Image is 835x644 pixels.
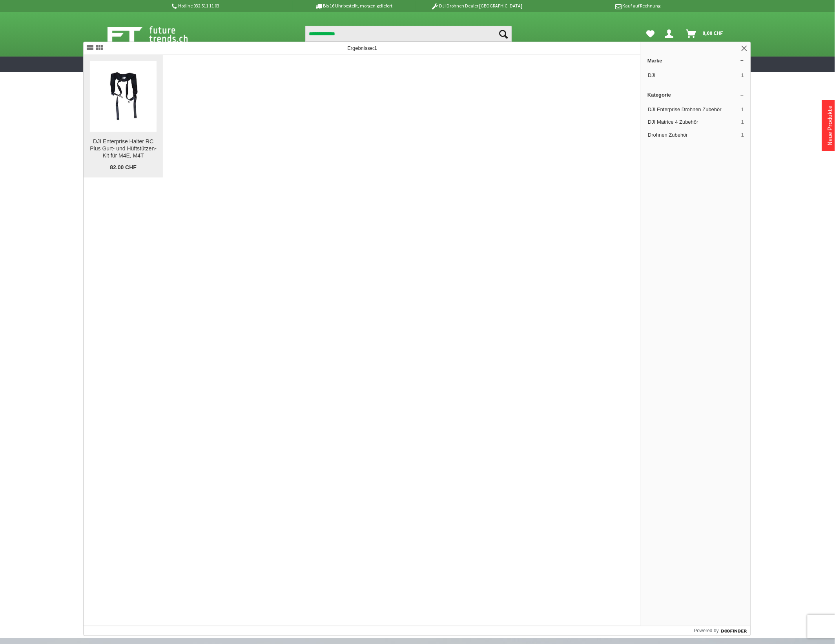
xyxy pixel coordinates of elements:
[84,55,163,177] a: DJI Enterprise Halter RC Plus Gurt- und Hüftstützen-Kit für M4E, M4T DJI Enterprise Halter RC Plu...
[90,71,157,122] img: DJI Enterprise Halter RC Plus Gurt- und Hüftstützen-Kit für M4E, M4T
[648,72,738,79] span: DJI
[108,24,205,44] img: Shop Futuretrends - zur Startseite wechseln
[641,55,751,67] a: Marke
[648,132,738,139] span: Drohnen Zubehör
[416,1,538,11] p: DJI Drohnen Dealer [GEOGRAPHIC_DATA]
[648,119,738,126] span: DJI Matrice 4 Zubehör
[703,27,724,39] span: 0,00 CHF
[374,45,377,51] span: 1
[694,626,751,636] a: Powered by
[648,106,738,113] span: DJI Enterprise Drohnen Zubehör
[305,26,512,42] input: Produkt, Marke, Kategorie, EAN, Artikelnummer…
[741,119,744,126] span: 1
[641,89,751,101] a: Kategorie
[495,26,512,42] button: Suchen
[90,138,157,159] div: DJI Enterprise Halter RC Plus Gurt- und Hüftstützen-Kit für M4E, M4T
[110,164,137,171] span: 82.00 CHF
[347,45,377,51] span: Ergebnisse:
[683,26,727,42] a: Warenkorb
[694,628,719,635] span: Powered by
[741,72,744,79] span: 1
[170,1,293,11] p: Hotline 032 511 11 03
[293,1,415,11] p: Bis 16 Uhr bestellt, morgen geliefert.
[662,26,680,42] a: Hi, Serdar - Dein Konto
[741,132,744,139] span: 1
[643,26,659,42] a: Meine Favoriten
[741,106,744,113] span: 1
[826,106,834,146] a: Neue Produkte
[538,1,660,11] p: Kauf auf Rechnung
